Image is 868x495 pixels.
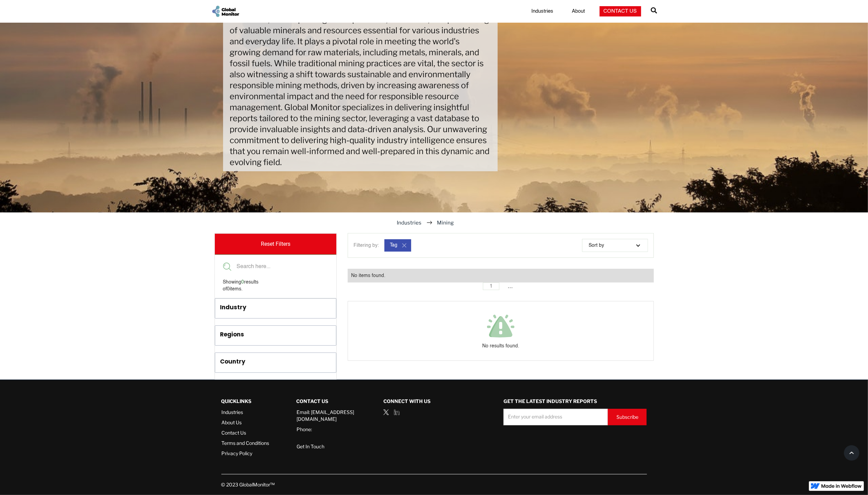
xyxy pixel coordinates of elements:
div: © 2023 GlobalMonitor™ [221,481,647,488]
a: Industries [397,219,422,226]
div: Industry [220,303,247,312]
div: Sort by [582,239,648,252]
strong: Connect with us [383,398,430,404]
a: 1 [483,283,499,290]
a: Get In Touch [297,436,324,450]
a: Country [215,353,336,372]
div: Showing results of items. [215,279,337,292]
div: Mining [437,219,454,226]
a: Regions [215,326,336,345]
input: Search here... [215,260,337,273]
form: Demo Request [504,409,647,425]
div: List [348,283,653,290]
div: Filtering by: [354,242,379,249]
div: Tag [390,242,397,249]
a: home [211,5,240,18]
a: Privacy Policy [222,450,269,457]
strong: Contact Us [296,398,328,404]
span: 0 [242,280,244,285]
a: Contact Us [600,6,641,16]
span: 0 [227,287,230,291]
a: Industry [215,299,336,318]
a: Industries [222,409,269,416]
a:  [651,4,657,18]
a: Industries [528,8,558,15]
a: Phone: [297,426,312,433]
div: Country [220,357,246,366]
div: QUICKLINKS [221,394,269,409]
div: No items found. [351,272,650,279]
div: Sort by [589,242,604,249]
div: Regions [220,330,244,339]
div: No results found. [482,343,519,349]
a: Terms and Conditions [222,440,269,447]
a: Reset Filters [215,234,337,255]
img: Made in Webflow [821,484,862,488]
a: About Us [222,419,269,426]
input: Enter your email address [504,409,608,425]
div: ... [502,283,519,290]
a: Email: [EMAIL_ADDRESS][DOMAIN_NAME] [297,409,363,423]
a: About [568,8,589,15]
input: Subscribe [608,409,647,425]
strong: GET THE LATEST INDUSTRY REPORTS [504,398,597,404]
span:  [651,5,657,15]
img: close icon [400,241,408,250]
a: Contact Us [222,429,269,436]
